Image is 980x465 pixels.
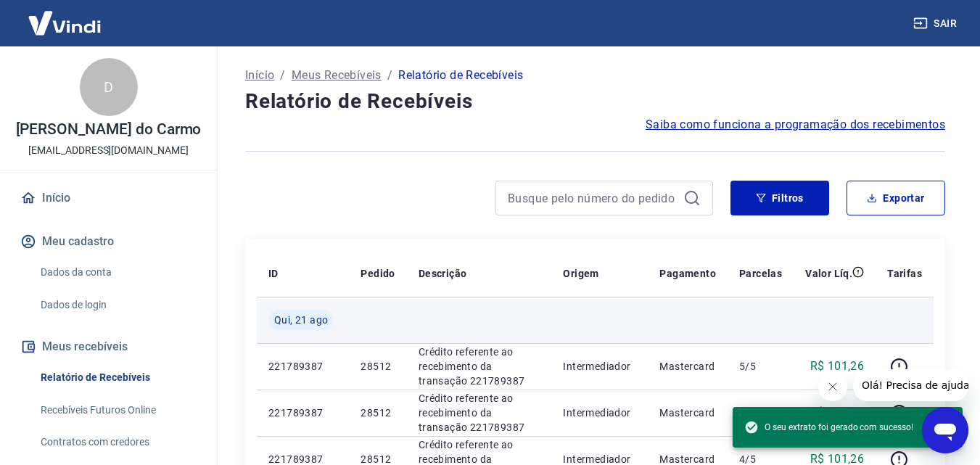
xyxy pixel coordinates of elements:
div: D [80,58,138,116]
a: Relatório de Recebíveis [35,363,199,392]
span: Olá! Precisa de ajuda? [9,10,122,22]
a: Início [245,67,274,84]
p: 221789387 [268,359,337,374]
p: R$ 101,26 [810,404,865,421]
p: R$ 101,26 [810,358,865,375]
p: / [280,67,285,84]
p: Pedido [361,266,395,281]
span: Qui, 21 ago [274,313,328,327]
p: ID [268,266,279,281]
iframe: Fechar mensagem [818,372,847,401]
p: Mastercard [659,359,716,374]
p: Crédito referente ao recebimento da transação 221789387 [419,345,540,388]
p: Relatório de Recebíveis [398,67,523,84]
button: Filtros [730,181,829,215]
p: Descrição [419,266,467,281]
p: / [387,67,392,84]
a: Saiba como funciona a programação dos recebimentos [646,116,945,133]
span: O seu extrato foi gerado com sucesso! [744,420,913,435]
p: 5/5 [739,359,782,374]
p: Intermediador [563,359,636,374]
img: Vindi [17,1,112,45]
iframe: Botão para abrir a janela de mensagens [922,407,968,453]
p: 2/5 [739,406,782,420]
a: Dados de login [35,290,199,320]
button: Meus recebíveis [17,331,199,363]
button: Meu cadastro [17,226,199,258]
p: [PERSON_NAME] do Carmo [16,122,202,137]
p: [EMAIL_ADDRESS][DOMAIN_NAME] [28,143,189,158]
p: Pagamento [659,266,716,281]
a: Recebíveis Futuros Online [35,395,199,425]
p: Intermediador [563,406,636,420]
button: Sair [910,10,963,37]
button: Exportar [847,181,945,215]
p: Parcelas [739,266,782,281]
a: Início [17,182,199,214]
input: Busque pelo número do pedido [508,187,678,209]
p: 28512 [361,359,395,374]
p: 221789387 [268,406,337,420]
a: Contratos com credores [35,427,199,457]
h4: Relatório de Recebíveis [245,87,945,116]
p: Valor Líq. [805,266,852,281]
a: Meus Recebíveis [292,67,382,84]
p: Crédito referente ao recebimento da transação 221789387 [419,391,540,435]
p: Mastercard [659,406,716,420]
p: 28512 [361,406,395,420]
p: Tarifas [887,266,922,281]
p: Origem [563,266,598,281]
a: Dados da conta [35,258,199,287]
iframe: Mensagem da empresa [853,369,968,401]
